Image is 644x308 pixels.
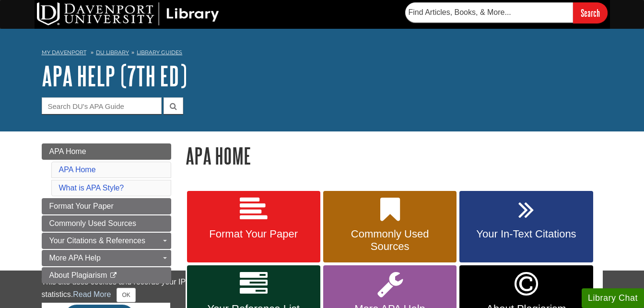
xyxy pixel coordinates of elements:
span: About Plagiarism [49,271,107,279]
a: What is APA Style? [59,184,124,192]
input: Search [573,2,608,23]
button: Library Chat [582,288,644,308]
form: Searches DU Library's articles, books, and more [405,2,608,23]
span: Your In-Text Citations [467,228,585,240]
a: About Plagiarism [42,267,171,284]
a: More APA Help [42,250,171,266]
span: More APA Help [49,254,101,262]
h1: APA Home [186,143,603,168]
nav: breadcrumb [42,46,603,61]
i: This link opens in a new window [109,272,117,279]
a: My Davenport [42,48,86,57]
span: APA Home [49,147,86,155]
input: Find Articles, Books, & More... [405,2,573,23]
a: APA Home [42,143,171,160]
span: Commonly Used Sources [330,228,449,253]
a: Commonly Used Sources [42,215,171,232]
img: DU Library [37,2,219,25]
a: Commonly Used Sources [323,191,457,263]
span: Commonly Used Sources [49,219,136,227]
span: Format Your Paper [49,202,114,210]
a: Library Guides [137,49,182,56]
input: Search DU's APA Guide [42,97,162,114]
span: Format Your Paper [194,228,313,240]
a: Your Citations & References [42,233,171,249]
a: APA Home [59,166,96,174]
a: APA Help (7th Ed) [42,61,187,91]
a: DU Library [96,49,129,56]
a: Format Your Paper [42,198,171,214]
a: Format Your Paper [187,191,320,263]
a: Your In-Text Citations [459,191,593,263]
span: Your Citations & References [49,237,145,245]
